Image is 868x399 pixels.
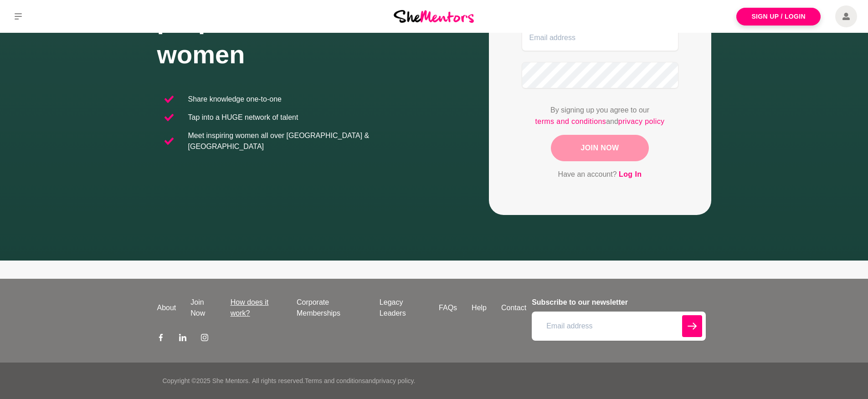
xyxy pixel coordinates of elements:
p: By signing up you agree to our and [522,105,678,128]
p: All rights reserved. and . [252,376,415,386]
p: Share knowledge one-to-one [188,94,282,105]
a: How does it work? [223,297,289,319]
a: LinkedIn [179,333,186,344]
a: Help [464,302,494,313]
a: Instagram [201,333,208,344]
a: Log In [619,169,642,180]
a: privacy policy [618,116,665,128]
a: Legacy Leaders [372,297,431,319]
a: Facebook [157,333,164,344]
a: terms and conditions [535,116,606,128]
a: Contact [494,302,534,313]
a: Join Now [183,297,223,319]
p: Tap into a HUGE network of talent [188,112,298,123]
a: privacy policy [376,377,414,384]
p: Copyright © 2025 She Mentors . [163,376,250,386]
a: About [150,302,184,313]
input: Email address [532,312,705,341]
p: Meet inspiring women all over [GEOGRAPHIC_DATA] & [GEOGRAPHIC_DATA] [188,130,427,152]
a: FAQs [431,302,464,313]
input: Email address [522,25,678,51]
img: She Mentors Logo [394,10,474,22]
a: Terms and conditions [305,377,365,384]
p: Have an account? [522,169,678,180]
h4: Subscribe to our newsletter [532,297,705,308]
a: Sign Up / Login [736,8,821,26]
a: Corporate Memberships [289,297,372,319]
